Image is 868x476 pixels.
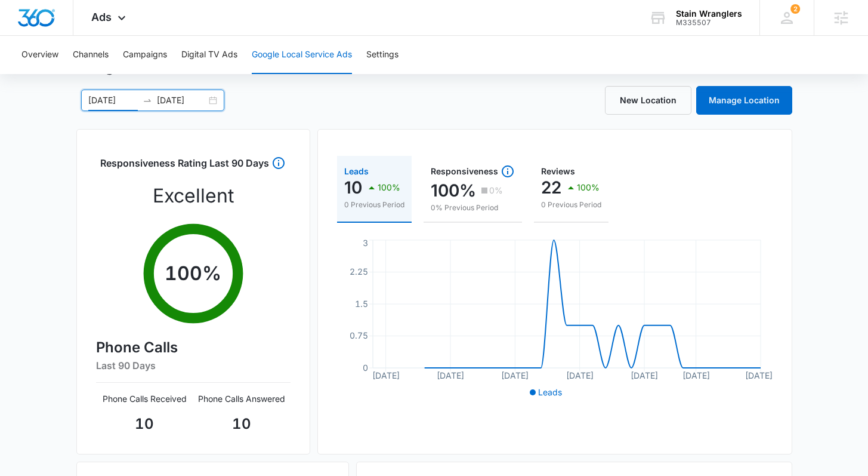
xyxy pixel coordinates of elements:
[431,164,515,179] div: Responsiveness
[21,36,58,74] button: Overview
[355,299,368,309] tspan: 1.5
[73,36,109,74] button: Channels
[344,167,404,176] div: Leads
[538,387,562,397] span: Leads
[566,370,593,380] tspan: [DATE]
[631,370,658,380] tspan: [DATE]
[378,183,400,192] p: 100%
[676,9,742,19] div: account name
[193,392,291,405] p: Phone Calls Answered
[489,186,503,195] p: 0%
[363,238,368,248] tspan: 3
[143,96,152,105] span: to
[153,182,234,210] p: Excellent
[605,86,691,115] a: New Location
[91,11,112,23] span: Ads
[437,370,464,380] tspan: [DATE]
[96,337,291,358] h4: Phone Calls
[96,392,193,405] p: Phone Calls Received
[541,167,601,176] div: Reviews
[165,259,221,288] p: 100 %
[344,178,362,197] p: 10
[682,370,709,380] tspan: [DATE]
[123,36,167,74] button: Campaigns
[541,199,601,210] p: 0 Previous Period
[88,94,138,107] input: Start date
[431,202,515,213] p: 0% Previous Period
[501,370,529,380] tspan: [DATE]
[100,156,269,177] h3: Responsiveness Rating Last 90 Days
[350,330,368,340] tspan: 0.75
[696,86,792,115] a: Manage Location
[193,413,291,435] p: 10
[157,94,206,107] input: End date
[745,370,773,380] tspan: [DATE]
[363,363,368,373] tspan: 0
[143,96,152,105] span: swap-right
[790,4,800,14] div: notifications count
[350,266,368,277] tspan: 2.25
[541,178,561,197] p: 22
[790,4,800,14] span: 2
[181,36,237,74] button: Digital TV Ads
[431,181,476,200] p: 100%
[252,36,352,74] button: Google Local Service Ads
[577,183,600,192] p: 100%
[676,19,742,27] div: account id
[344,199,404,210] p: 0 Previous Period
[96,358,291,373] h6: Last 90 Days
[366,36,399,74] button: Settings
[96,413,193,435] p: 10
[372,370,399,380] tspan: [DATE]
